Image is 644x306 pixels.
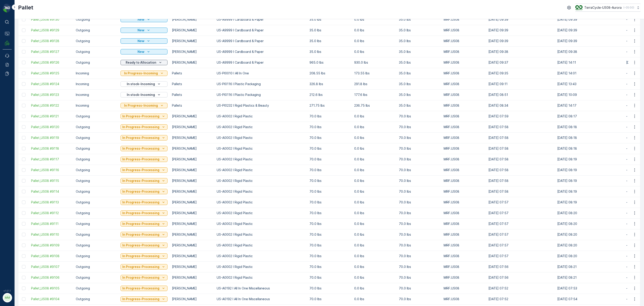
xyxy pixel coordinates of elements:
p: New [138,17,144,22]
p: [PERSON_NAME] [172,136,212,140]
td: [DATE] 07:57 [486,229,555,240]
span: Pallet_US08 #9110 [31,232,71,237]
p: Incoming [76,71,116,75]
button: In Progress-Processing [121,221,167,226]
div: Toggle Row Selected [22,82,25,86]
a: Pallet_US08 #9111 [31,222,71,226]
p: In Progress-Processing [122,200,159,205]
p: 35.0 lbs [309,39,350,43]
p: Outgoing [76,125,116,129]
button: In Progress-Processing [121,253,167,259]
button: New [121,38,167,44]
p: US-A9999 I Cardboard & Paper [217,60,305,65]
p: MRF.US08 [444,125,484,129]
td: [DATE] 08:17 [555,111,624,122]
p: 35.0 lbs [399,71,439,75]
div: Toggle Row Selected [22,28,25,32]
div: Toggle Row Selected [22,200,25,204]
a: Pallet_US08 #9122 [31,103,71,108]
button: In Progress-Processing [121,296,167,302]
button: In Progress-Processing [121,178,167,183]
p: [PERSON_NAME] [172,39,212,43]
img: image_ci7OI47.png [575,5,583,10]
p: In Progress-Incoming [124,71,158,75]
a: Pallet_US08 #9119 [31,136,71,140]
p: [PERSON_NAME] [172,28,212,32]
p: 236.75 lbs [354,103,394,108]
span: 7.34 lbs [25,88,38,92]
td: [DATE] 08:19 [555,175,624,186]
td: [DATE] 08:19 [555,197,624,208]
span: Pallet_US08 #9123 [31,93,71,97]
td: [DATE] 09:39 [555,14,624,25]
div: Toggle Row Selected [22,157,25,161]
td: [DATE] 07:54 [555,294,624,304]
a: Pallet_US08 #9120 [31,125,71,129]
td: [DATE] 07:58 [486,175,555,186]
p: 326.8 lbs [309,82,350,86]
button: In Progress-Incoming [121,103,167,108]
td: [DATE] 08:20 [555,240,624,251]
p: 35.0 lbs [399,103,439,108]
p: In Progress-Processing [122,179,159,183]
p: In Progress-Processing [122,168,159,172]
p: Outgoing [76,39,116,43]
p: [PERSON_NAME] [172,114,212,119]
td: [DATE] 08:20 [555,218,624,229]
p: 0.0 lbs [354,28,394,32]
a: Pallet_US08 #9112 [31,211,71,215]
p: [PERSON_NAME] [172,125,212,129]
td: [DATE] 09:39 [486,25,555,36]
a: Pallet_US08 #9125 [31,71,71,75]
div: Toggle Row Selected [22,93,25,97]
button: In Progress-Processing [121,189,167,194]
td: [DATE] 07:58 [486,186,555,197]
span: Pallet_US08 #9130 [31,17,71,22]
p: In Progress-Processing [122,265,159,269]
p: 291.8 lbs [354,82,394,86]
p: 0.0 lbs [354,114,394,119]
p: Ready to Allocation [126,60,156,65]
p: 0.0 lbs [354,125,394,129]
a: Pallet_US08 #9124 [31,82,71,86]
p: Pallets [172,71,212,75]
p: In stock-Incoming [127,82,155,86]
p: In Progress-Incoming [124,103,158,108]
button: In Progress-Processing [121,243,167,248]
span: First Weight : [4,88,25,92]
p: 70.0 lbs [399,136,439,140]
td: [DATE] 09:39 [486,14,555,25]
td: [DATE] 08:19 [555,165,624,175]
td: [DATE] 08:21 [555,261,624,272]
td: [DATE] 07:57 [486,197,555,208]
p: US-A9999 I Cardboard & Paper [217,50,305,54]
span: Net Amount : [4,103,25,107]
td: [DATE] 14:11 [555,57,624,68]
p: In Progress-Processing [122,136,159,140]
td: [DATE] 07:53 [555,283,624,294]
p: MRF.US08 [444,39,484,43]
button: In Progress-Processing [121,286,167,291]
span: Pallet_US08 #9126 [31,60,71,65]
td: [DATE] 08:19 [555,154,624,165]
div: Toggle Row Selected [22,147,25,150]
a: Pallet_US08 #9117 [31,157,71,162]
p: In Progress-Processing [122,189,159,194]
p: 0.0 lbs [354,17,394,22]
p: US-A9999 I Cardboard & Paper [217,28,305,32]
p: Incoming [76,93,116,97]
button: In Progress-Processing [121,232,167,237]
p: 70.0 lbs [309,136,350,140]
p: 208.55 lbs [309,71,350,75]
span: Pallet_US08 #9127 [31,50,71,54]
td: [DATE] 07:58 [486,132,555,143]
button: In Progress-Processing [121,200,167,205]
span: Material Type : [4,96,28,99]
p: US-A9999 I Cardboard & Paper [217,39,305,43]
p: ( -05:00 ) [623,6,634,9]
div: Toggle Row Selected [22,211,25,215]
td: [DATE] 07:57 [486,240,555,251]
p: US-A0002 I Rigid Plastic [217,136,305,140]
